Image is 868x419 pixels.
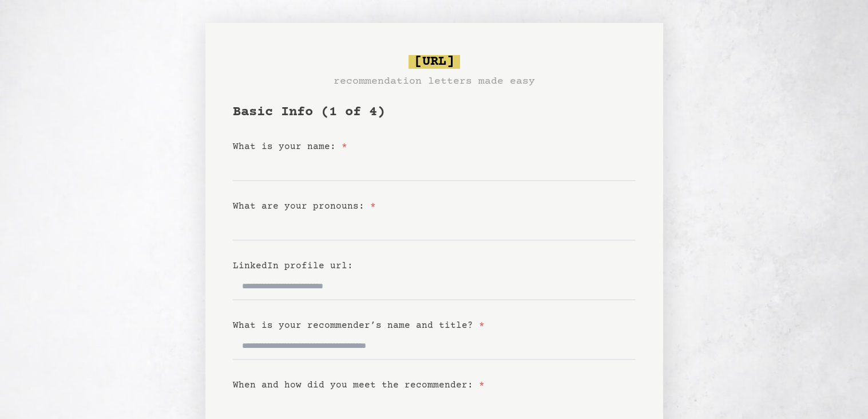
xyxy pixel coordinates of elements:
[233,320,485,331] label: What is your recommender’s name and title?
[233,201,376,212] label: What are your pronouns:
[233,261,353,271] label: LinkedIn profile url:
[334,73,535,89] h3: recommendation letters made easy
[233,142,347,152] label: What is your name:
[409,55,460,69] span: [URL]
[233,380,485,390] label: When and how did you meet the recommender:
[233,103,636,122] h1: Basic Info (1 of 4)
